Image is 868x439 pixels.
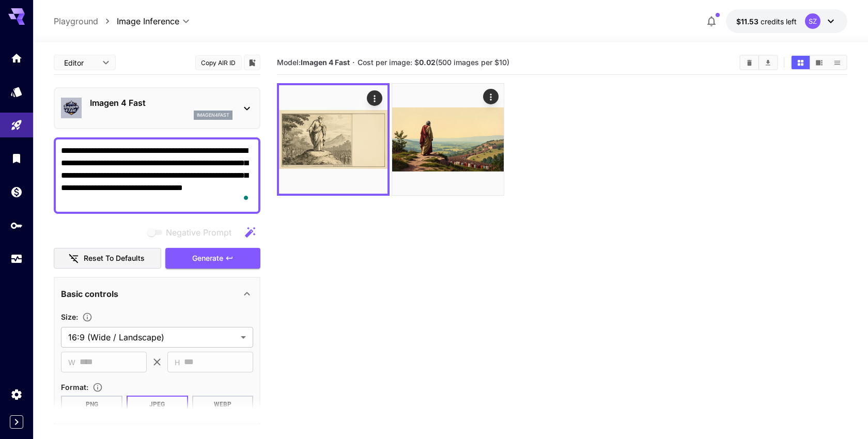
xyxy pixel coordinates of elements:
[10,219,23,232] div: API Keys
[61,312,78,321] span: Size :
[61,92,253,124] div: Imagen 4 Fastimagen4fast
[88,382,107,393] button: Choose the file format for the output image.
[736,16,797,27] div: $11.53112
[792,56,810,69] button: Show images in grid view
[10,85,23,98] div: Models
[739,55,778,70] div: Clear ImagesDownload All
[392,84,504,195] img: 2Q==
[483,89,499,104] div: Actions
[301,58,350,67] b: Imagen 4 Fast
[90,97,233,109] p: Imagen 4 Fast
[352,56,355,69] p: ·
[64,57,96,68] span: Editor
[145,226,240,239] span: Negative prompts are not compatible with the selected model.
[10,52,23,65] div: Home
[726,9,847,33] button: $11.53112SZ
[10,415,23,429] button: Expand sidebar
[247,56,257,69] button: Add to library
[195,55,242,70] button: Copy AIR ID
[61,383,88,391] span: Format :
[175,356,180,368] span: H
[197,112,229,119] p: imagen4fast
[61,288,118,300] p: Basic controls
[805,13,820,29] div: SZ
[367,90,382,106] div: Actions
[61,396,122,413] button: PNG
[279,85,388,194] img: Z
[828,56,846,69] button: Show images in list view
[419,58,436,67] b: 0.02
[736,17,761,26] span: $11.53
[192,252,223,265] span: Generate
[10,388,23,401] div: Settings
[68,331,237,343] span: 16:9 (Wide / Landscape)
[761,17,797,26] span: credits left
[810,56,828,69] button: Show images in video view
[10,253,23,265] div: Usage
[10,119,23,132] div: Playground
[740,56,758,69] button: Clear Images
[166,226,231,239] span: Negative Prompt
[78,312,97,322] button: Adjust the dimensions of the generated image by specifying its width and height in pixels, or sel...
[68,356,75,368] span: W
[54,15,98,27] a: Playground
[117,15,179,27] span: Image Inference
[10,185,23,198] div: Wallet
[791,55,847,70] div: Show images in grid viewShow images in video viewShow images in list view
[192,396,254,413] button: WEBP
[277,58,350,67] span: Model:
[54,15,117,27] nav: breadcrumb
[358,58,509,67] span: Cost per image: $ (500 images per $10)
[759,56,777,69] button: Download All
[61,145,253,207] textarea: To enrich screen reader interactions, please activate Accessibility in Grammarly extension settings
[165,248,260,269] button: Generate
[61,281,253,306] div: Basic controls
[127,396,188,413] button: JPEG
[10,152,23,165] div: Library
[54,248,161,269] button: Reset to defaults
